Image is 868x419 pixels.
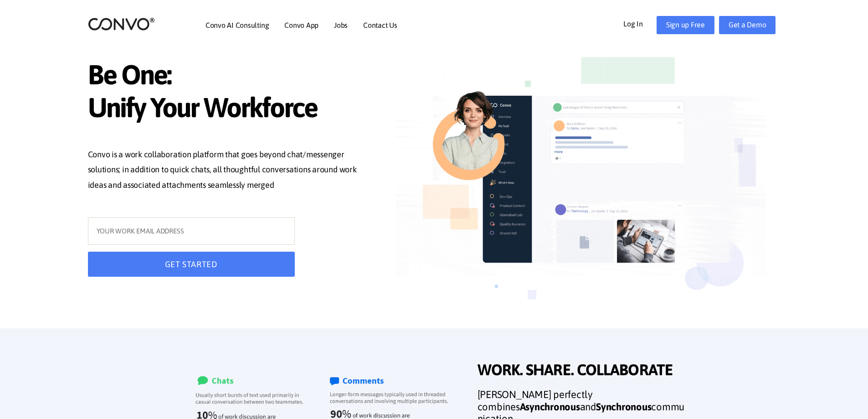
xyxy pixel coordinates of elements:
img: image_not_found [396,41,766,328]
span: Be One: [88,58,369,93]
span: WORK. SHARE. COLLABORATE [478,361,687,382]
a: Log In [623,16,657,31]
strong: Asynchronous [520,401,580,413]
strong: Synchronous [596,401,651,413]
a: Sign up Free [657,16,714,34]
a: Contact Us [363,21,397,29]
button: GET STARTED [88,252,295,277]
a: Get a Demo [719,16,776,34]
p: Convo is a work collaboration platform that goes beyond chat/messenger solutions; in addition to ... [88,147,369,195]
a: Jobs [334,21,348,29]
input: YOUR WORK EMAIL ADDRESS [88,217,295,245]
a: Convo App [284,21,318,29]
img: logo_2.png [88,17,155,31]
a: Convo AI Consulting [205,21,269,29]
span: Unify Your Workforce [88,91,369,126]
